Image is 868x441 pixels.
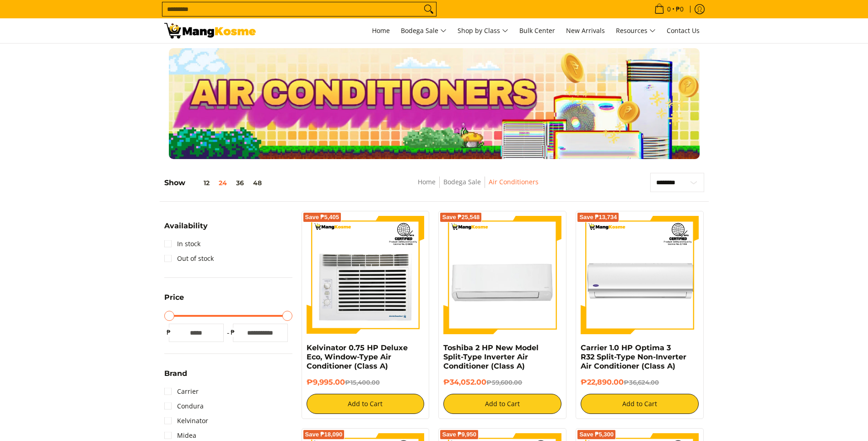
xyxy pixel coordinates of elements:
[164,370,187,377] span: Brand
[453,18,513,43] a: Shop by Class
[228,328,237,337] span: ₱
[164,237,200,251] a: In stock
[164,251,214,266] a: Out of stock
[164,328,173,337] span: ₱
[214,179,232,187] button: 24
[305,215,340,220] span: Save ₱5,405
[662,18,704,43] a: Contact Us
[616,25,656,37] span: Resources
[581,343,686,370] a: Carrier 1.0 HP Optima 3 R32 Split-Type Non-Inverter Air Conditioner (Class A)
[566,26,605,35] span: New Arrivals
[164,370,187,384] summary: Open
[421,2,436,16] button: Search
[624,379,659,386] del: ₱36,624.00
[307,394,425,414] button: Add to Cart
[579,215,617,220] span: Save ₱13,734
[367,18,394,43] a: Home
[652,4,686,14] span: •
[232,179,248,187] button: 36
[164,294,184,301] span: Price
[579,432,614,437] span: Save ₱5,300
[674,6,685,12] span: ₱0
[443,216,561,334] img: Toshiba 2 HP New Model Split-Type Inverter Air Conditioner (Class A)
[443,394,561,414] button: Add to Cart
[442,432,476,437] span: Save ₱9,950
[164,178,266,187] h5: Show
[418,177,436,186] a: Home
[350,176,605,197] nav: Breadcrumbs
[307,216,425,334] img: Kelvinator 0.75 HP Deluxe Eco, Window-Type Air Conditioner (Class A)
[372,26,390,35] span: Home
[667,26,700,35] span: Contact Us
[442,215,480,220] span: Save ₱25,548
[443,343,539,370] a: Toshiba 2 HP New Model Split-Type Inverter Air Conditioner (Class A)
[164,23,256,39] img: Bodega Sale Aircon l Mang Kosme: Home Appliances Warehouse Sale
[489,177,539,186] a: Air Conditioners
[164,384,199,399] a: Carrier
[164,222,208,230] span: Availability
[164,222,208,237] summary: Open
[611,18,660,43] a: Resources
[666,6,672,12] span: 0
[307,343,408,370] a: Kelvinator 0.75 HP Deluxe Eco, Window-Type Air Conditioner (Class A)
[396,18,451,43] a: Bodega Sale
[164,294,184,308] summary: Open
[185,179,214,187] button: 12
[581,394,699,414] button: Add to Cart
[248,179,266,187] button: 48
[486,379,522,386] del: ₱59,600.00
[519,26,555,35] span: Bulk Center
[581,216,699,334] img: Carrier 1.0 HP Optima 3 R32 Split-Type Non-Inverter Air Conditioner (Class A)
[164,413,208,428] a: Kelvinator
[443,177,481,186] a: Bodega Sale
[515,18,560,43] a: Bulk Center
[305,432,343,437] span: Save ₱18,090
[458,25,508,37] span: Shop by Class
[345,379,380,386] del: ₱15,400.00
[307,378,425,387] h6: ₱9,995.00
[581,378,699,387] h6: ₱22,890.00
[265,18,704,43] nav: Main Menu
[561,18,609,43] a: New Arrivals
[443,378,561,387] h6: ₱34,052.00
[401,25,447,37] span: Bodega Sale
[164,399,204,413] a: Condura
